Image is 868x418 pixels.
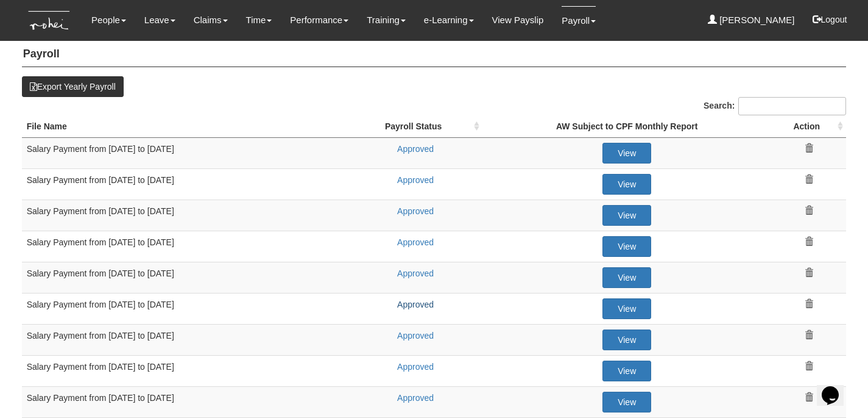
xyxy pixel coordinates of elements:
[22,386,348,417] td: Salary Payment from [DATE] to [DATE]
[602,205,651,226] a: View
[22,115,348,138] th: File Name
[397,237,434,247] a: Approved
[704,97,846,115] label: Search:
[602,298,651,319] a: View
[602,392,651,413] a: View
[22,262,348,293] td: Salary Payment from [DATE] to [DATE]
[22,293,348,324] td: Salary Payment from [DATE] to [DATE]
[246,6,272,34] a: Time
[771,115,846,138] th: Action: activate to sort column ascending
[22,231,348,262] td: Salary Payment from [DATE] to [DATE]
[817,369,856,406] iframe: chat widget
[562,6,596,35] a: Payroll
[397,268,434,278] a: Approved
[22,324,348,355] td: Salary Payment from [DATE] to [DATE]
[397,331,434,341] a: Approved
[602,143,651,164] a: View
[144,6,175,34] a: Leave
[348,115,483,138] th: Payroll Status : activate to sort column ascending
[22,42,847,67] h4: Payroll
[397,206,434,216] a: Approved
[397,362,434,372] a: Approved
[602,174,651,195] a: View
[22,168,348,200] td: Salary Payment from [DATE] to [DATE]
[602,267,651,288] a: View
[194,6,228,34] a: Claims
[602,330,651,350] a: View
[602,361,651,381] a: View
[22,355,348,386] td: Salary Payment from [DATE] to [DATE]
[397,144,434,154] a: Approved
[91,6,126,34] a: People
[22,76,124,97] button: Export Yearly Payroll
[708,6,795,34] a: [PERSON_NAME]
[424,6,474,34] a: e-Learning
[367,6,406,34] a: Training
[492,6,544,34] a: View Payslip
[738,97,846,115] input: Search:
[602,236,651,257] a: View
[397,300,434,309] a: Approved
[397,175,434,185] a: Approved
[290,6,348,34] a: Performance
[482,115,771,138] th: AW Subject to CPF Monthly Report
[22,137,348,168] td: Salary Payment from [DATE] to [DATE]
[397,393,434,403] a: Approved
[22,200,348,231] td: Salary Payment from [DATE] to [DATE]
[804,5,856,34] button: Logout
